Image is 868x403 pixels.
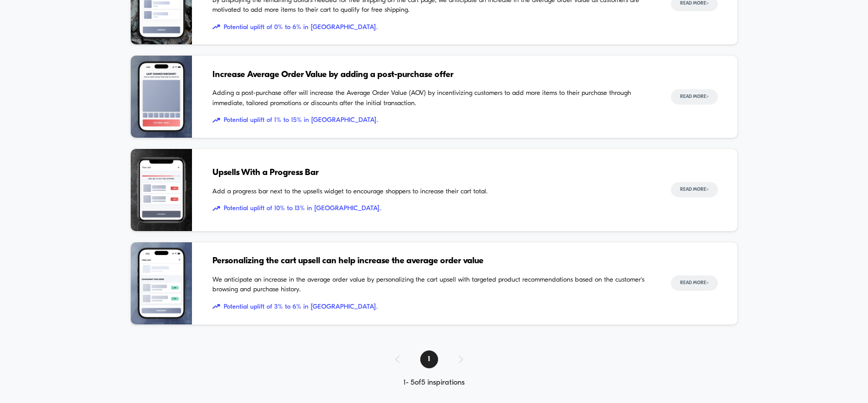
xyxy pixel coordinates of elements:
[131,149,192,231] img: Add a progress bar next to the upsells widget to encourage shoppers to increase their cart total.
[671,275,718,291] button: Read More>
[130,379,738,387] div: 1 - 5 of 5 inspirations
[212,166,650,180] span: Upsells With a Progress Bar
[212,275,650,295] span: We anticipate an increase in the average order value by personalizing the cart upsell with target...
[212,255,650,268] span: Personalizing the cart upsell can help increase the average order value
[212,88,650,108] span: Adding a post-purchase offer will increase the Average Order Value (AOV) by incentivizing custome...
[212,115,650,125] span: Potential uplift of 1% to 15% in [GEOGRAPHIC_DATA].
[131,242,192,324] img: We anticipate an increase in the average order value by personalizing the cart upsell with target...
[212,22,650,33] span: Potential uplift of 0% to 6% in [GEOGRAPHIC_DATA].
[671,182,718,197] button: Read More>
[131,56,192,138] img: Adding a post-purchase offer will increase the Average Order Value (AOV) by incentivizing custome...
[212,187,650,197] span: Add a progress bar next to the upsells widget to encourage shoppers to increase their cart total.
[212,302,650,312] span: Potential uplift of 3% to 6% in [GEOGRAPHIC_DATA].
[420,350,438,368] span: 1
[212,204,650,214] span: Potential uplift of 10% to 13% in [GEOGRAPHIC_DATA].
[671,89,718,105] button: Read More>
[212,68,650,82] span: Increase Average Order Value by adding a post-purchase offer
